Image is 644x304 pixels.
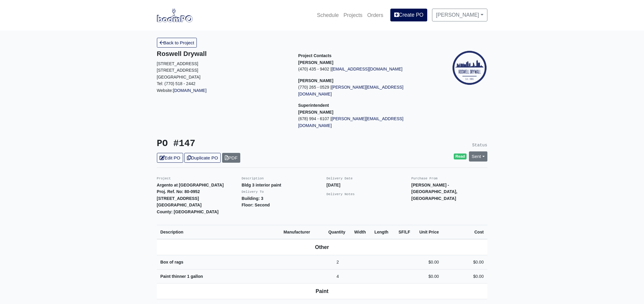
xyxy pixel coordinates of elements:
[442,269,487,283] td: $0.00
[157,80,289,87] p: Tel: (770) 518 - 2442
[331,67,403,71] a: [EMAIL_ADDRESS][DOMAIN_NAME]
[394,225,414,239] th: SF/LF
[157,60,289,67] p: [STREET_ADDRESS]
[280,225,325,239] th: Manufacturer
[469,151,487,161] a: Sent
[242,203,270,207] strong: Floor: Second
[351,225,371,239] th: Width
[390,9,427,21] a: Create PO
[157,38,197,48] a: Back to Project
[341,9,365,22] a: Projects
[157,67,289,74] p: [STREET_ADDRESS]
[298,110,333,115] strong: [PERSON_NAME]
[157,209,219,214] strong: County: [GEOGRAPHIC_DATA]
[157,153,183,163] a: Edit PO
[442,255,487,269] td: $0.00
[298,116,403,128] a: [PERSON_NAME][EMAIL_ADDRESS][DOMAIN_NAME]
[157,225,280,239] th: Description
[298,78,333,83] strong: [PERSON_NAME]
[314,9,341,22] a: Schedule
[157,138,318,149] h3: PO #147
[298,66,431,73] p: (470) 435 - 9402 |
[242,196,263,201] strong: Building: 3
[472,143,487,148] small: Status
[414,225,442,239] th: Unit Price
[442,225,487,239] th: Cost
[157,74,289,81] p: [GEOGRAPHIC_DATA]
[157,50,289,58] h5: Roswell Drywall
[325,225,351,239] th: Quantity
[173,88,207,93] a: [DOMAIN_NAME]
[157,189,200,194] strong: Proj. Ref. No: 80-0952
[371,225,394,239] th: Length
[242,183,281,187] strong: Bldg 3 interior paint
[365,9,386,22] a: Orders
[298,103,329,108] span: Superintendent
[414,255,442,269] td: $0.00
[184,153,221,163] a: Duplicate PO
[160,260,183,264] strong: Box of rags
[160,274,203,279] strong: Paint thinner 1 gallon
[327,177,353,180] small: Delivery Date
[454,153,467,159] span: Read
[316,288,328,294] b: Paint
[298,84,431,97] p: (770) 265 - 0529 |
[432,9,487,21] a: [PERSON_NAME]
[157,203,202,207] strong: [GEOGRAPHIC_DATA]
[325,269,351,283] td: 4
[242,177,264,180] small: Description
[411,182,487,202] p: [PERSON_NAME] - [GEOGRAPHIC_DATA], [GEOGRAPHIC_DATA]
[298,85,403,96] a: [PERSON_NAME][EMAIL_ADDRESS][DOMAIN_NAME]
[157,183,224,187] strong: Argento at [GEOGRAPHIC_DATA]
[298,115,431,129] p: (678) 994 - 6107 |
[157,8,193,22] img: boomPO
[242,190,264,194] small: Delivery To
[298,60,333,65] strong: [PERSON_NAME]
[411,177,438,180] small: Purchase From
[327,192,355,196] small: Delivery Notes
[315,244,329,250] b: Other
[157,177,171,180] small: Project
[414,269,442,283] td: $0.00
[327,183,341,187] strong: [DATE]
[157,50,289,94] div: Website:
[298,53,332,58] span: Project Contacts
[157,196,199,201] strong: [STREET_ADDRESS]
[325,255,351,269] td: 2
[222,153,240,163] a: PDF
